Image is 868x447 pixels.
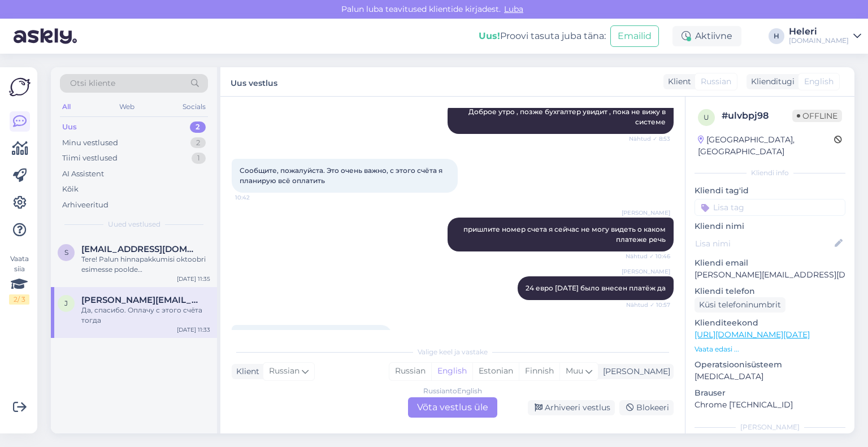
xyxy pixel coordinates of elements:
div: AI Assistent [62,168,104,180]
span: Otsi kliente [70,77,115,89]
div: Aktiivne [672,26,741,46]
div: Proovi tasuta juba täna: [479,29,606,43]
div: Uus [62,121,77,133]
div: 2 [190,137,206,149]
div: [GEOGRAPHIC_DATA], [GEOGRAPHIC_DATA] [698,134,834,158]
span: Russian [701,76,731,88]
div: Võta vestlus üle [408,397,497,418]
div: 1 [192,153,206,164]
p: Kliendi tag'id [695,185,845,197]
div: 2 [190,121,206,133]
span: пришлите номер счета я сейчас не могу видеть о каком платеже речь [463,225,667,244]
a: Heleri[DOMAIN_NAME] [789,27,861,45]
span: jelena.ahmetsina@hotmail.com [81,295,199,305]
p: [MEDICAL_DATA] [695,371,845,383]
div: [PERSON_NAME] [598,366,670,377]
div: Да, спасибо. Оплачу с этого счёта тогда [81,305,210,326]
div: Tere! Palun hinnapakkumisi oktoobri esimesse poolde [DEMOGRAPHIC_DATA] mere äärde, 5 tärni, ai/ua... [81,254,210,275]
span: j [64,299,68,307]
span: s [64,248,68,257]
div: All [60,99,73,114]
div: Russian to English [423,386,482,396]
span: u [704,113,709,121]
span: Muu [566,366,583,376]
span: Offline [792,110,842,122]
p: Klienditeekond [695,317,845,329]
input: Lisa tag [695,199,845,216]
span: Russian [269,365,300,377]
b: Uus! [479,31,500,41]
div: [DATE] 11:35 [177,275,210,283]
span: 24 евро [DATE] было внесен платёж да [526,284,666,292]
span: 10:42 [235,193,277,202]
span: Сообщите, пожалуйста. Это очень важно, с этого счёта я планирую всё оплатить [240,166,444,185]
div: 2 / 3 [9,294,29,305]
span: smustmaa@gmail.com [81,244,199,254]
div: Küsi telefoninumbrit [695,297,785,313]
div: Russian [389,363,431,380]
input: Lisa nimi [695,237,832,250]
div: H [769,28,784,44]
button: Emailid [610,25,659,47]
div: [PERSON_NAME] [695,422,845,432]
div: Klient [232,366,259,377]
div: # ulvbpj98 [722,109,792,123]
span: Nähtud ✓ 8:53 [628,134,670,143]
div: Web [117,99,137,114]
div: Tiimi vestlused [62,153,118,164]
div: Klienditugi [747,76,795,88]
div: Blokeeri [619,400,674,415]
p: [PERSON_NAME][EMAIL_ADDRESS][DOMAIN_NAME] [695,269,845,281]
a: [URL][DOMAIN_NAME][DATE] [695,329,810,340]
p: Chrome [TECHNICAL_ID] [695,399,845,411]
div: [DOMAIN_NAME] [789,36,849,45]
div: Kõik [62,184,79,195]
div: Socials [180,99,208,114]
p: Vaata edasi ... [695,344,845,354]
p: Kliendi email [695,257,845,269]
div: English [431,363,472,380]
label: Uus vestlus [231,74,277,89]
div: [DATE] 11:33 [177,326,210,334]
div: Minu vestlused [62,137,118,149]
div: Arhiveeri vestlus [528,400,615,415]
div: Kliendi info [695,168,845,178]
p: Operatsioonisüsteem [695,359,845,371]
span: [PERSON_NAME] [622,209,670,217]
div: Klient [663,76,691,88]
img: Askly Logo [9,76,31,98]
div: Finnish [519,363,559,380]
span: [PERSON_NAME] [622,267,670,276]
p: Brauser [695,387,845,399]
span: Nähtud ✓ 10:46 [626,252,670,261]
p: Kliendi telefon [695,285,845,297]
div: Arhiveeritud [62,199,108,211]
div: Vaata siia [9,254,29,305]
span: English [804,76,834,88]
div: Heleri [789,27,849,36]
div: Estonian [472,363,519,380]
span: Nähtud ✓ 10:57 [626,301,670,309]
span: Uued vestlused [108,219,160,229]
span: Luba [501,4,527,14]
p: Kliendi nimi [695,220,845,232]
div: Valige keel ja vastake [232,347,674,357]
